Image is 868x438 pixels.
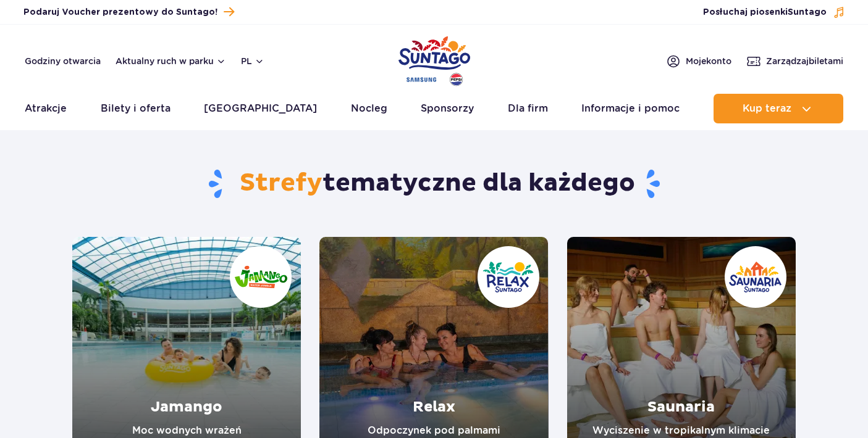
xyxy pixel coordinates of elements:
h1: tematyczne dla każdego [72,168,796,200]
a: Nocleg [351,94,387,123]
span: Moje konto [686,55,731,67]
button: Aktualny ruch w parku [116,56,226,66]
span: Suntago [788,8,827,17]
a: Zarządzajbiletami [746,54,843,68]
span: Posłuchaj piosenki [703,6,827,19]
a: Podaruj Voucher prezentowy do Suntago! [23,4,234,20]
a: Dla firm [508,94,548,123]
a: Informacje i pomoc [581,94,680,123]
a: Bilety i oferta [101,94,171,123]
span: Zarządzaj biletami [766,55,843,67]
a: Godziny otwarcia [25,55,101,67]
a: Mojekonto [666,54,731,68]
span: Kup teraz [743,103,791,114]
button: pl [241,55,264,67]
span: Strefy [240,168,322,199]
button: Kup teraz [714,94,843,123]
button: Posłuchaj piosenkiSuntago [703,6,845,19]
a: [GEOGRAPHIC_DATA] [204,94,317,123]
a: Sponsorzy [421,94,474,123]
a: Atrakcje [25,94,67,123]
span: Podaruj Voucher prezentowy do Suntago! [23,6,217,19]
a: Park of Poland [398,31,470,88]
